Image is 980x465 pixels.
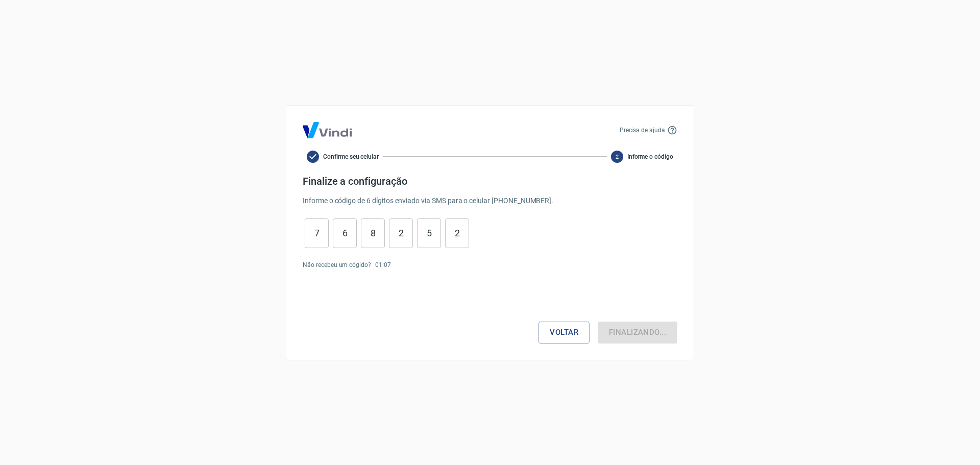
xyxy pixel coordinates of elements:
[303,260,371,270] p: Não recebeu um cógido?
[627,152,673,161] span: Informe o código
[538,322,590,343] button: Voltar
[616,153,619,160] text: 2
[303,122,352,138] img: Logo Vind
[620,126,665,135] p: Precisa de ajuda
[375,260,391,270] p: 01 : 07
[323,152,379,161] span: Confirme seu celular
[303,175,677,187] h4: Finalize a configuração
[303,195,677,206] p: Informe o código de 6 dígitos enviado via SMS para o celular [PHONE_NUMBER] .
